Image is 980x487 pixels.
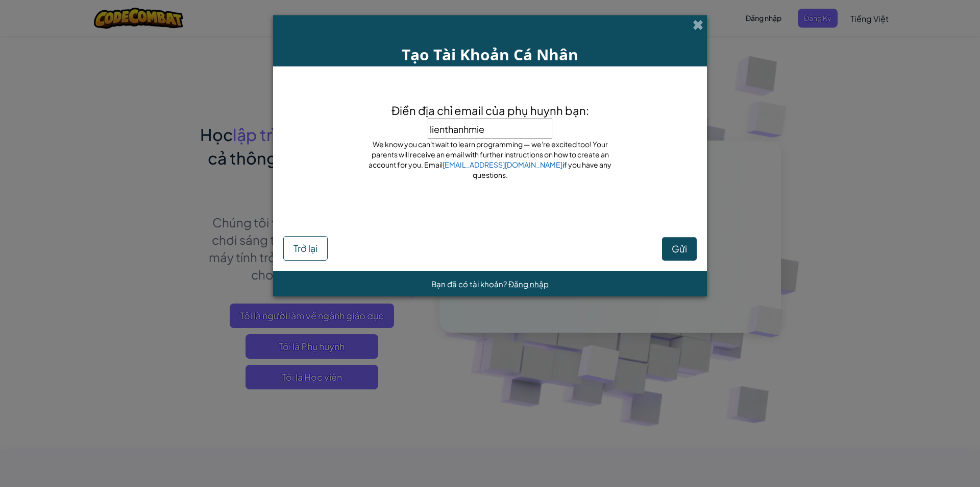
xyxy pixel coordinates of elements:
[283,236,328,261] button: Trở lại
[443,160,562,169] a: [EMAIL_ADDRESS][DOMAIN_NAME]
[662,237,697,261] button: Gửi
[508,279,549,289] a: Đăng nhập
[431,279,508,289] span: Bạn đã có tài khoản?
[402,44,578,65] span: Tạo Tài Khoản Cá Nhân
[369,140,611,179] span: We know you can't wait to learn programming — we're excited too! Your parents will receive an ema...
[293,242,317,254] span: Trở lại
[391,103,589,118] span: Điền địa chỉ email của phụ huynh bạn:
[672,243,687,254] span: Gửi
